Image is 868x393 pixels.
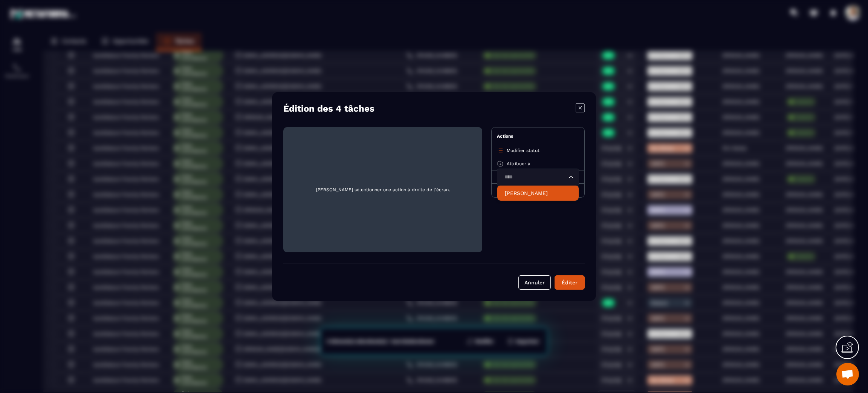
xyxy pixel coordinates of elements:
span: [PERSON_NAME] sélectionner une action à droite de l'écran. [289,133,476,246]
span: Actions [497,134,513,139]
span: Modifier statut [507,148,539,153]
p: Reda Adili [505,189,571,197]
div: Éditer [559,279,580,286]
span: Attribuer à [507,161,530,166]
button: Annuler [518,275,551,290]
button: Éditer [555,275,585,290]
input: Search for option [502,173,567,181]
div: Ouvrir le chat [836,363,859,385]
div: Search for option [497,169,579,186]
h4: Édition des 4 tâches [283,103,374,114]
